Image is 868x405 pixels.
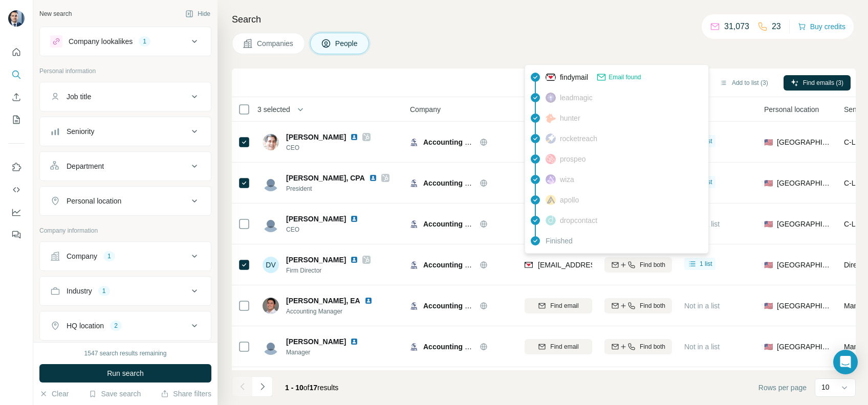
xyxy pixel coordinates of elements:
[764,260,773,270] span: 🇺🇸
[286,143,371,152] span: CEO
[410,104,441,115] span: Company
[286,336,346,347] span: [PERSON_NAME]
[286,184,389,193] span: President
[252,376,273,397] button: Navigate to next page
[286,214,346,224] span: [PERSON_NAME]
[550,342,578,351] span: Find email
[67,161,104,171] div: Department
[560,215,597,226] span: dropcontact
[700,259,712,268] span: 1 list
[40,84,211,109] button: Job title
[609,73,641,82] span: Email found
[161,389,211,399] button: Share filters
[538,261,659,269] span: [EMAIL_ADDRESS][DOMAIN_NAME]
[257,104,290,115] span: 3 selected
[546,154,556,164] img: provider prospeo logo
[410,179,418,187] img: Logo of Accounting Freedom, Ltd
[103,252,115,261] div: 1
[684,302,720,310] span: Not in a list
[423,302,510,310] span: Accounting Freedom, Ltd
[39,226,211,235] p: Company information
[40,279,211,303] button: Industry1
[40,189,211,213] button: Personal location
[764,137,773,147] span: 🇺🇸
[712,75,775,91] button: Add to list (3)
[8,10,25,27] img: Avatar
[410,220,418,228] img: Logo of Accounting Freedom, Ltd
[364,297,373,305] img: LinkedIn logo
[764,219,773,229] span: 🇺🇸
[232,12,856,27] h4: Search
[546,174,556,185] img: provider wiza logo
[560,93,593,103] span: leadmagic
[286,296,360,306] span: [PERSON_NAME], EA
[724,20,749,33] p: 31,073
[560,154,586,164] span: prospeo
[546,215,556,226] img: provider dropcontact logo
[84,349,167,358] div: 1547 search results remaining
[310,384,318,392] span: 17
[263,257,279,273] div: DV
[67,251,97,261] div: Company
[67,126,94,137] div: Seniority
[8,181,25,199] button: Use Surfe API
[410,261,418,269] img: Logo of Accounting Freedom, Ltd
[423,138,510,146] span: Accounting Freedom, Ltd
[350,337,358,346] img: LinkedIn logo
[263,175,279,191] img: Avatar
[423,343,510,351] span: Accounting Freedom, Ltd
[40,313,211,338] button: HQ location2
[777,260,832,270] span: [GEOGRAPHIC_DATA]
[764,342,773,352] span: 🇺🇸
[67,286,92,296] div: Industry
[139,37,150,46] div: 1
[410,138,418,146] img: Logo of Accounting Freedom, Ltd
[833,350,858,374] div: Open Intercom Messenger
[350,133,358,141] img: LinkedIn logo
[604,339,672,354] button: Find both
[8,88,25,106] button: Enrich CSV
[764,301,773,311] span: 🇺🇸
[560,195,579,205] span: apollo
[67,196,121,206] div: Personal location
[286,266,371,275] span: Firm Director
[821,382,830,392] p: 10
[546,72,556,82] img: provider findymail logo
[369,174,377,182] img: LinkedIn logo
[263,298,279,314] img: Avatar
[546,133,556,144] img: provider rocketreach logo
[286,255,346,265] span: [PERSON_NAME]
[8,226,25,244] button: Feedback
[8,43,25,61] button: Quick start
[764,104,819,115] span: Personal location
[39,364,211,382] button: Run search
[107,368,144,378] span: Run search
[546,236,573,246] span: Finished
[285,384,338,392] span: results
[525,298,592,313] button: Find email
[285,384,303,392] span: 1 - 10
[803,78,843,87] span: Find emails (3)
[772,20,781,33] p: 23
[777,301,832,311] span: [GEOGRAPHIC_DATA]
[98,286,110,296] div: 1
[286,225,371,234] span: CEO
[8,110,25,129] button: My lists
[40,119,211,144] button: Seniority
[700,137,712,146] span: 1 list
[560,133,597,144] span: rocketreach
[39,9,72,18] div: New search
[423,179,510,187] span: Accounting Freedom, Ltd
[560,113,580,123] span: hunter
[777,219,832,229] span: [GEOGRAPHIC_DATA]
[40,154,211,178] button: Department
[758,382,807,393] span: Rows per page
[350,256,358,264] img: LinkedIn logo
[335,38,359,49] span: People
[604,298,672,313] button: Find both
[263,216,279,232] img: Avatar
[39,66,211,76] p: Personal information
[40,244,211,268] button: Company1
[604,257,672,273] button: Find both
[110,321,122,330] div: 2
